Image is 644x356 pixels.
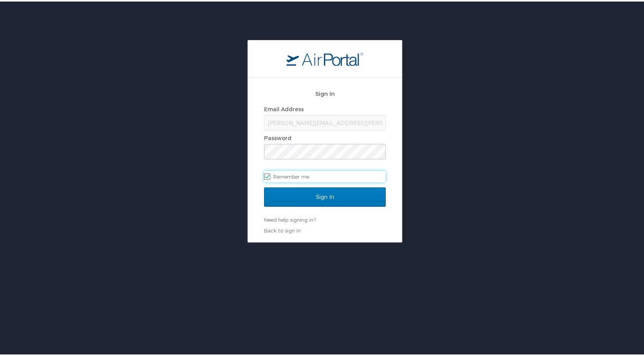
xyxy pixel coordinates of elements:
[286,50,363,64] img: logo
[264,133,291,140] label: Password
[264,215,316,221] a: Need help signing in?
[264,186,386,205] input: Sign In
[264,226,301,232] a: Back to sign in
[264,169,386,181] label: Remember me
[264,88,386,97] h2: Sign In
[264,104,304,111] label: Email Address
